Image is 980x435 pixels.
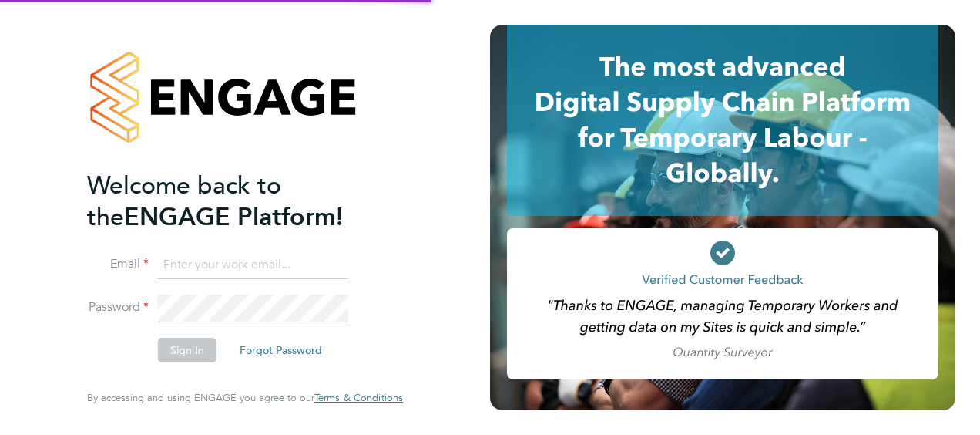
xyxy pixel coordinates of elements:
label: Email [87,256,149,272]
button: Sign In [158,338,216,362]
span: Welcome back to the [87,170,281,232]
label: Password [87,299,149,315]
a: Terms & Conditions [314,392,403,404]
span: By accessing and using ENGAGE you agree to our [87,391,403,404]
input: Enter your work email... [158,251,348,279]
h2: ENGAGE Platform! [87,170,388,233]
button: Forgot Password [227,338,334,362]
span: Terms & Conditions [314,391,403,404]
